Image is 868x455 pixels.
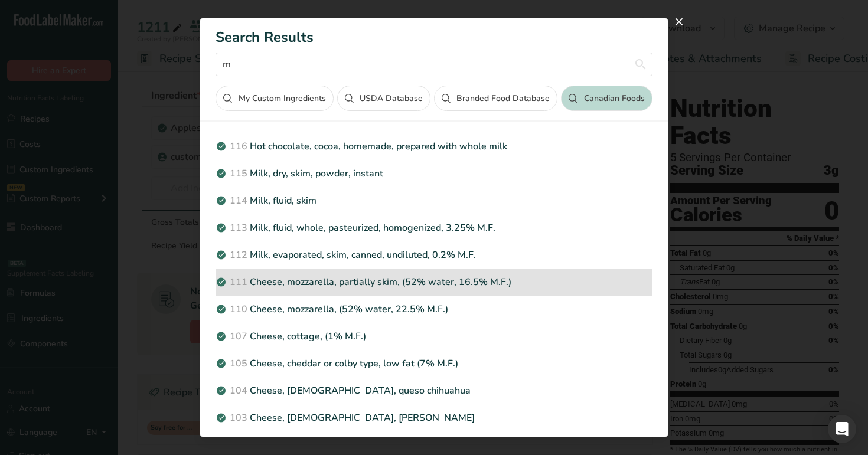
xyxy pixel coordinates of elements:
p: Cheese, cheddar or colby type, low fat (7% M.F.) [216,356,652,371]
p: Cheese, [DEMOGRAPHIC_DATA], [PERSON_NAME] [216,411,652,425]
button: Canadian Foods [561,86,652,111]
div: Open Intercom Messenger [828,415,856,443]
span: 116 [230,140,247,153]
span: 103 [230,411,247,424]
span: 105 [230,357,247,370]
p: Cheese, mozzarella, (52% water, 22.5% M.F.) [216,302,652,316]
span: 111 [230,276,247,289]
span: 115 [230,167,247,180]
p: Milk, evaporated, skim, canned, undiluted, 0.2% M.F. [216,248,652,262]
span: 107 [230,330,247,343]
button: close [670,12,688,31]
button: Branded Food Database [434,86,557,111]
p: Hot chocolate, cocoa, homemade, prepared with whole milk [216,139,652,153]
h1: Search Results [216,30,652,44]
p: Milk, fluid, skim [216,194,652,208]
span: 104 [230,384,247,397]
p: Milk, fluid, whole, pasteurized, homogenized, 3.25% M.F. [216,221,652,235]
input: Search for ingredient [216,53,652,76]
p: Cheese, [DEMOGRAPHIC_DATA], queso chihuahua [216,384,652,398]
button: My Custom Ingredients [216,86,333,111]
p: Cheese, mozzarella, partially skim, (52% water, 16.5% M.F.) [216,275,652,289]
span: 110 [230,303,247,316]
button: USDA Database [337,86,430,111]
span: 113 [230,221,247,234]
p: Cheese, cottage, (1% M.F.) [216,329,652,343]
p: Milk, dry, skim, powder, instant [216,166,652,181]
span: 114 [230,194,247,207]
span: 112 [230,248,247,261]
